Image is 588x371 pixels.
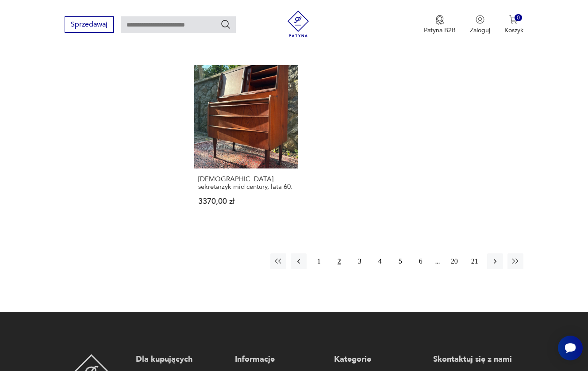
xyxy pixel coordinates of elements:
button: 21 [467,253,483,269]
button: 4 [372,253,388,269]
button: 2 [331,253,347,269]
iframe: Smartsupp widget button [558,336,583,360]
button: 5 [392,253,408,269]
p: 3370,00 zł [198,198,294,205]
p: Informacje [235,354,325,365]
button: 0Koszyk [504,15,523,34]
button: 6 [413,253,429,269]
a: Duński sekretarzyk mid century, lata 60.[DEMOGRAPHIC_DATA] sekretarzyk mid century, lata 60.3370,... [194,65,298,223]
p: Koszyk [504,26,523,34]
button: Sprzedawaj [65,16,114,33]
a: Sprzedawaj [65,22,114,28]
button: Patyna B2B [424,15,456,34]
p: Kategorie [334,354,424,365]
p: Skontaktuj się z nami [433,354,523,365]
div: 0 [515,14,522,22]
button: Zaloguj [470,15,490,34]
h3: [DEMOGRAPHIC_DATA] sekretarzyk mid century, lata 60. [198,176,294,191]
img: Ikonka użytkownika [476,15,484,24]
button: Szukaj [220,19,231,30]
img: Patyna - sklep z meblami i dekoracjami vintage [285,11,311,37]
button: 20 [446,253,462,269]
p: Dla kupujących [136,354,226,365]
button: 3 [352,253,368,269]
button: 1 [311,253,327,269]
img: Ikona medalu [435,15,444,25]
p: Patyna B2B [424,26,456,34]
p: Zaloguj [470,26,490,34]
a: Ikona medaluPatyna B2B [424,15,456,34]
img: Ikona koszyka [509,15,518,24]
